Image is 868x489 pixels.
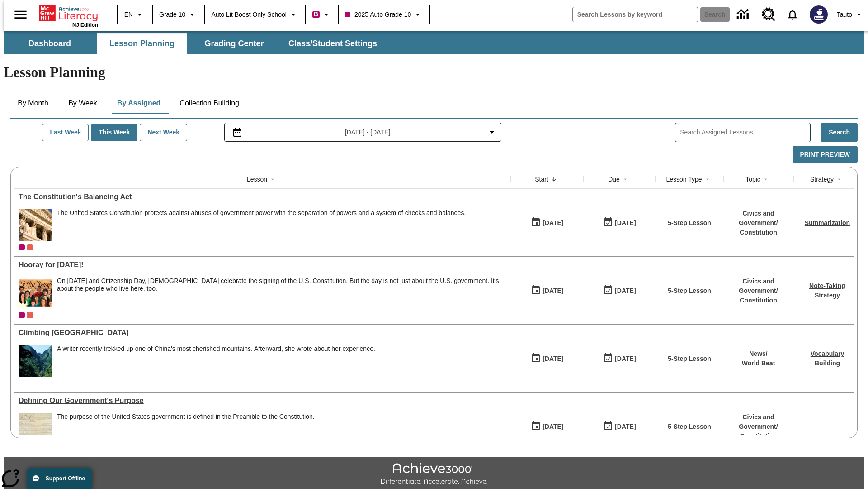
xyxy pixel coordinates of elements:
span: B [314,9,318,20]
button: Collection Building [172,92,246,114]
a: Data Center [731,2,756,27]
div: A writer recently trekked up one of China's most cherished mountains. Afterward, she wrote about ... [57,345,375,377]
p: Constitution [728,228,789,237]
button: 07/22/25: First time the lesson was available [528,350,566,367]
div: The purpose of the United States government is defined in the Preamble to the Constitution. [57,413,315,445]
button: Sort [702,174,713,185]
span: Dashboard [28,38,71,49]
img: The U.S. Supreme Court Building displays the phrase, "Equal Justice Under Law." [19,209,52,241]
div: On Constitution Day and Citizenship Day, Americans celebrate the signing of the U.S. Constitution... [57,277,506,309]
button: By Assigned [110,92,168,114]
button: Select the date range menu item [228,127,498,138]
a: Hooray for Constitution Day!, Lessons [19,261,506,269]
button: Dashboard [5,33,95,54]
div: [DATE] [542,353,563,364]
a: Defining Our Government's Purpose, Lessons [19,397,506,405]
span: Grading Center [204,38,264,49]
div: Hooray for Constitution Day! [19,261,506,269]
button: Grading Center [189,33,279,54]
button: Next Week [140,124,187,141]
div: SubNavbar [4,33,385,54]
p: 5-Step Lesson [668,354,711,364]
span: EN [124,10,133,19]
button: This Week [91,124,137,141]
button: 09/23/25: First time the lesson was available [528,214,566,231]
img: This historic document written in calligraphic script on aged parchment, is the Preamble of the C... [19,413,52,445]
div: The United States Constitution protects against abuses of government power with the separation of... [57,209,466,217]
p: Civics and Government / [728,277,789,296]
div: On [DATE] and Citizenship Day, [DEMOGRAPHIC_DATA] celebrate the signing of the U.S. Constitution.... [57,277,506,292]
button: 09/23/25: First time the lesson was available [528,282,566,299]
svg: Collapse Date Range Filter [486,127,497,138]
p: News / [742,349,775,359]
div: The Constitution's Balancing Act [19,193,506,201]
span: Auto Lit Boost only School [211,10,287,19]
a: Note-Taking Strategy [809,282,845,299]
div: Lesson [247,175,267,184]
img: 6000 stone steps to climb Mount Tai in Chinese countryside [19,345,52,377]
a: Summarization [805,219,850,226]
a: Home [39,4,98,22]
p: Civics and Government / [728,209,789,228]
div: Climbing Mount Tai [19,329,506,337]
button: Class: 2025 Auto Grade 10, Select your class [342,6,427,23]
button: By Week [60,92,105,114]
div: The United States Constitution protects against abuses of government power with the separation of... [57,209,466,241]
button: Open side menu [7,1,34,28]
button: 06/30/26: Last day the lesson can be accessed [600,350,639,367]
div: OL 2025 Auto Grade 11 [27,244,33,250]
span: [DATE] - [DATE] [345,128,391,137]
button: Sort [267,174,278,185]
p: Constitution [728,431,789,441]
button: Sort [834,174,844,185]
button: Select a new avatar [804,3,833,26]
div: A writer recently trekked up one of China's most cherished mountains. Afterward, she wrote about ... [57,345,375,353]
p: World Beat [742,359,775,368]
img: Achieve3000 Differentiate Accelerate Achieve [380,463,488,486]
span: 2025 Auto Grade 10 [345,10,411,19]
button: 03/31/26: Last day the lesson can be accessed [600,418,639,435]
button: By Month [10,92,56,114]
div: [DATE] [615,421,636,432]
p: 5-Step Lesson [668,218,711,228]
div: Due [608,175,620,184]
div: [DATE] [615,353,636,364]
div: Current Class [19,312,25,318]
div: Start [535,175,548,184]
button: Profile/Settings [833,6,868,23]
button: Last Week [42,124,89,141]
div: [DATE] [542,217,563,229]
p: Constitution [728,296,789,305]
button: 09/23/25: Last day the lesson can be accessed [600,282,639,299]
button: Sort [760,174,771,185]
span: Current Class [19,244,25,250]
button: 07/01/25: First time the lesson was available [528,418,566,435]
img: A group of children smile against a background showing the U.S. Constitution, with the first line... [19,277,52,309]
button: 09/23/25: Last day the lesson can be accessed [600,214,639,231]
a: Notifications [781,3,804,26]
button: Sort [620,174,631,185]
div: Topic [745,175,760,184]
input: search field [573,7,698,22]
button: Lesson Planning [97,33,187,54]
div: [DATE] [615,217,636,229]
span: Tauto [837,10,852,19]
div: OL 2025 Auto Grade 11 [27,312,33,318]
div: The purpose of the United States government is defined in the Preamble to the Constitution. [57,413,315,421]
div: Lesson Type [666,175,702,184]
button: Grade: Grade 10, Select a grade [156,6,201,23]
div: Strategy [810,175,834,184]
span: Lesson Planning [109,38,175,49]
button: Sort [548,174,559,185]
button: Support Offline [27,468,92,489]
a: Vocabulary Building [811,350,844,367]
button: Search [821,123,858,142]
p: 5-Step Lesson [668,422,711,431]
button: School: Auto Lit Boost only School, Select your school [208,6,302,23]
